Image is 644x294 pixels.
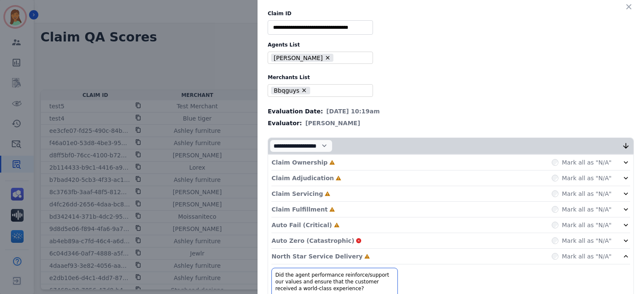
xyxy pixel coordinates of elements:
[301,87,307,93] button: Remove Bbqguys
[562,158,612,167] label: Mark all as "N/A"
[270,53,368,63] ul: selected options
[275,272,394,292] h3: Did the agent performance reinforce/support our values and ensure that the customer received a wo...
[271,236,354,245] p: Auto Zero (Catastrophic)
[268,107,634,115] div: Evaluation Date:
[562,236,612,245] label: Mark all as "N/A"
[562,252,612,261] label: Mark all as "N/A"
[326,107,380,115] span: [DATE] 10:19am
[271,205,327,214] p: Claim Fulfillment
[271,87,310,95] li: Bbqguys
[268,41,634,48] label: Agents List
[271,221,332,229] p: Auto Fail (Critical)
[562,190,612,198] label: Mark all as "N/A"
[268,10,634,17] label: Claim ID
[562,205,612,214] label: Mark all as "N/A"
[271,174,334,182] p: Claim Adjudication
[562,221,612,229] label: Mark all as "N/A"
[305,119,360,127] span: [PERSON_NAME]
[562,174,612,182] label: Mark all as "N/A"
[271,190,323,198] p: Claim Servicing
[271,54,334,62] li: [PERSON_NAME]
[325,55,331,61] button: Remove Veronica Smith
[268,119,634,127] div: Evaluator:
[270,85,368,96] ul: selected options
[271,158,327,167] p: Claim Ownership
[268,74,634,81] label: Merchants List
[271,252,362,261] p: North Star Service Delivery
